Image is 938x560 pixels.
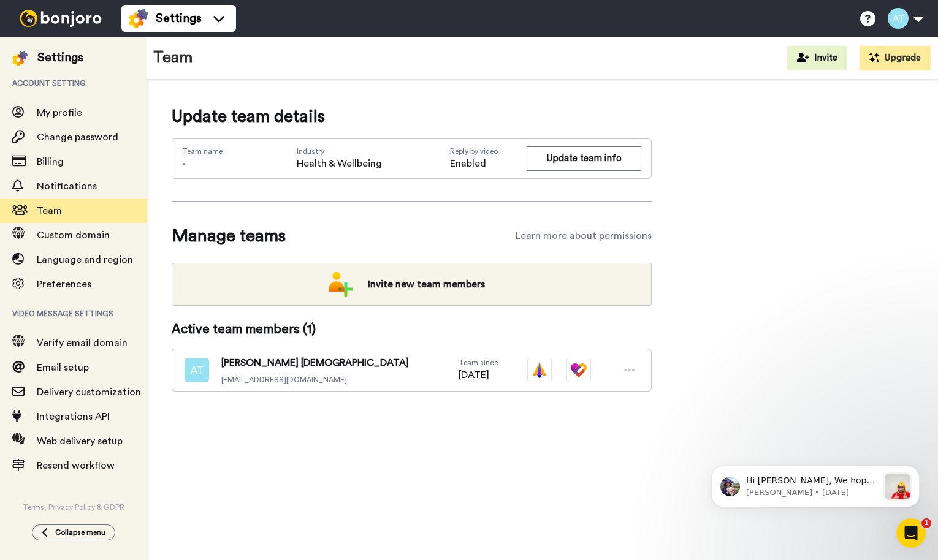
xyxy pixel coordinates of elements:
button: Collapse menu [32,524,115,540]
iframe: Intercom notifications message [693,441,938,527]
span: My profile [37,108,82,118]
button: Invite [787,46,847,70]
span: Team [37,206,62,216]
img: settings-colored.svg [12,51,28,66]
span: 1 [921,518,931,528]
span: Billing [37,157,64,167]
div: Settings [37,49,83,66]
span: - [182,159,186,168]
span: Notifications [37,181,97,191]
span: [DATE] [459,368,498,382]
span: Resend workflow [37,461,115,471]
span: Industry [297,146,382,156]
span: Invite new team members [358,272,495,297]
h1: Team [153,49,193,67]
img: add-team.png [329,272,353,297]
span: Web delivery setup [37,436,123,446]
button: Upgrade [860,46,931,70]
span: Verify email domain [37,338,128,348]
img: settings-colored.svg [129,9,148,28]
img: tm-color.svg [566,358,591,382]
span: Team since [459,358,498,368]
span: [PERSON_NAME] [DEMOGRAPHIC_DATA] [221,355,409,370]
img: vm-color.svg [527,358,552,382]
span: [EMAIL_ADDRESS][DOMAIN_NAME] [221,375,409,385]
iframe: Intercom live chat [896,518,926,548]
span: Integrations API [37,412,110,422]
span: Delivery customization [37,387,141,397]
span: Custom domain [37,230,110,240]
span: Reply by video [450,146,527,156]
button: Update team info [527,146,641,170]
span: Collapse menu [55,528,105,537]
span: Active team members ( 1 ) [172,320,316,339]
span: Health & Wellbeing [297,156,382,171]
span: Settings [156,10,202,27]
span: Enabled [450,156,527,171]
span: Manage teams [172,224,286,248]
span: Team name [182,146,223,156]
a: Learn more about permissions [516,229,652,243]
span: Update team details [172,104,652,129]
img: bj-logo-header-white.svg [15,10,107,27]
span: Language and region [37,255,133,265]
span: Change password [37,132,118,142]
span: Preferences [37,279,91,289]
img: at.png [185,358,209,382]
span: Email setup [37,363,89,373]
